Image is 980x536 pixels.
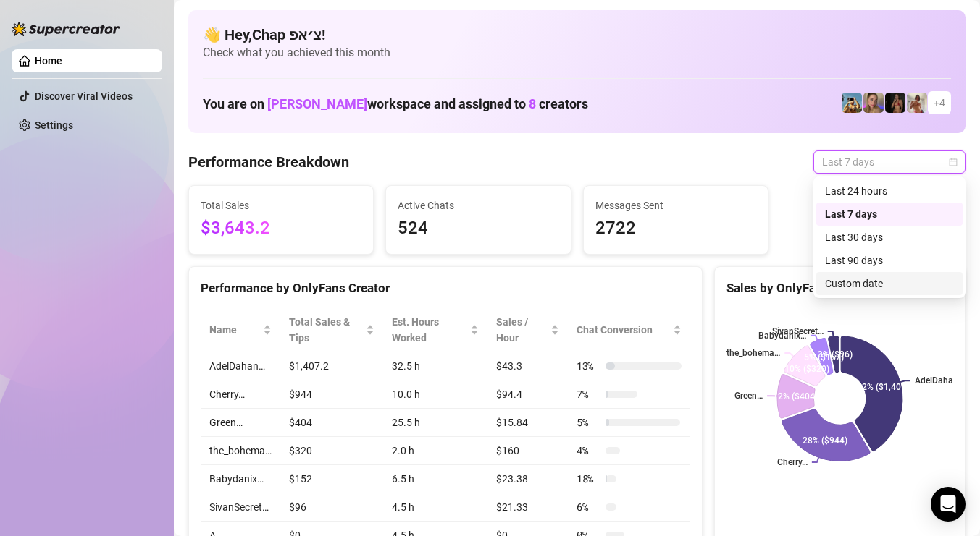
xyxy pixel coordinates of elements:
[383,409,487,437] td: 25.5 h
[201,308,280,352] th: Name
[280,493,383,522] td: $96
[496,314,548,346] span: Sales / Hour
[816,203,963,226] div: Last 7 days
[383,380,487,409] td: 10.0 h
[777,457,808,467] text: Cherry…
[568,308,690,352] th: Chat Conversion
[487,380,568,409] td: $94.4
[931,487,966,522] div: Open Intercom Messenger
[383,465,487,493] td: 6.5 h
[816,249,963,272] div: Last 90 days
[383,352,487,380] td: 32.5 h
[280,409,383,437] td: $404
[398,197,558,213] span: Active Chats
[907,93,927,113] img: Green
[201,409,280,437] td: Green…
[816,226,963,249] div: Last 30 days
[201,352,280,380] td: AdelDahan…
[595,197,756,213] span: Messages Sent
[280,380,383,409] td: $944
[577,414,600,430] span: 5 %
[577,386,600,402] span: 7 %
[280,437,383,465] td: $320
[201,197,361,213] span: Total Sales
[201,493,280,522] td: SivanSecret…
[822,151,957,173] span: Last 7 days
[934,95,945,111] span: + 4
[280,465,383,493] td: $152
[280,352,383,380] td: $1,407.2
[289,314,363,346] span: Total Sales & Tips
[772,326,824,336] text: SivanSecret…
[577,443,600,459] span: 4 %
[267,96,367,111] span: [PERSON_NAME]
[487,409,568,437] td: $15.84
[201,278,690,298] div: Performance by OnlyFans Creator
[487,465,568,493] td: $23.38
[577,358,600,374] span: 13 %
[203,25,951,45] h4: 👋 Hey, Chap צ׳אפ !
[201,465,280,493] td: Babydanix…
[383,437,487,465] td: 2.0 h
[12,22,120,36] img: logo-BBDzfeDw.svg
[595,215,756,242] span: 2722
[35,119,73,131] a: Settings
[885,93,905,113] img: the_bohema
[203,45,951,61] span: Check what you achieved this month
[825,206,954,222] div: Last 7 days
[915,376,964,386] text: AdelDahan…
[529,96,536,111] span: 8
[35,55,62,67] a: Home
[280,308,383,352] th: Total Sales & Tips
[35,90,133,102] a: Discover Viral Videos
[201,380,280,409] td: Cherry…
[201,437,280,465] td: the_bohema…
[816,179,963,203] div: Last 24 hours
[863,93,884,113] img: Cherry
[825,183,954,199] div: Last 24 hours
[209,322,260,338] span: Name
[487,437,568,465] td: $160
[734,391,763,401] text: Green…
[842,93,862,113] img: Babydanix
[758,331,806,341] text: Babydanix…
[825,229,954,245] div: Last 30 days
[949,158,958,166] span: calendar
[825,252,954,268] div: Last 90 days
[188,152,349,172] h4: Performance Breakdown
[577,499,600,515] span: 6 %
[825,276,954,292] div: Custom date
[726,278,953,298] div: Sales by OnlyFans Creator
[398,215,558,242] span: 524
[726,348,780,358] text: the_bohema…
[383,493,487,522] td: 4.5 h
[201,215,361,242] span: $3,643.2
[203,96,588,112] h1: You are on workspace and assigned to creators
[487,493,568,522] td: $21.33
[577,471,600,487] span: 18 %
[487,308,568,352] th: Sales / Hour
[577,322,670,338] span: Chat Conversion
[816,272,963,295] div: Custom date
[392,314,467,346] div: Est. Hours Worked
[487,352,568,380] td: $43.3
